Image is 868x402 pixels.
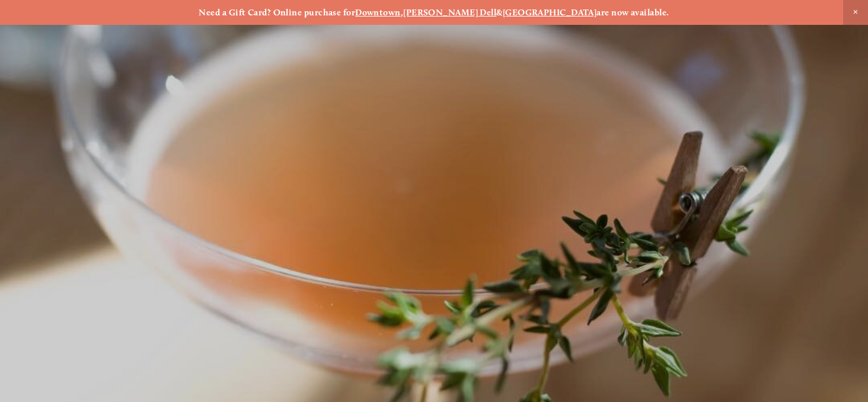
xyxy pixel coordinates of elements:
strong: & [496,7,502,18]
strong: Need a Gift Card? Online purchase for [199,7,355,18]
a: [PERSON_NAME] Dell [403,7,496,18]
a: [GEOGRAPHIC_DATA] [503,7,597,18]
strong: are now available. [596,7,669,18]
strong: , [401,7,403,18]
a: Downtown [355,7,401,18]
